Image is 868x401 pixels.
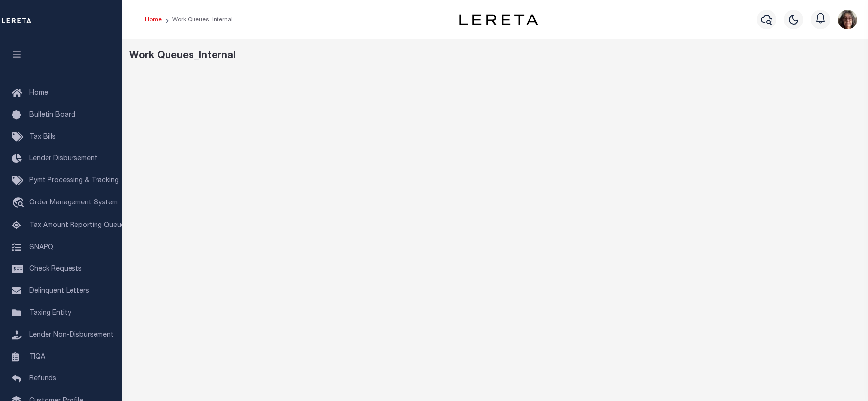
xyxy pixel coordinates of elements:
span: Taxing Entity [29,310,71,317]
span: Pymt Processing & Tracking [29,177,119,184]
span: Bulletin Board [29,112,75,119]
span: Delinquent Letters [29,288,89,295]
div: Work Queues_Internal [129,49,862,64]
a: Home [145,17,162,23]
img: logo-dark.svg [459,14,538,25]
span: Lender Disbursement [29,155,97,162]
span: Order Management System [29,200,118,206]
span: Lender Non-Disbursement [29,332,114,339]
span: Check Requests [29,266,82,273]
span: Tax Amount Reporting Queue [29,222,125,229]
span: Refunds [29,376,56,382]
i: travel_explore [12,197,27,210]
li: Work Queues_Internal [162,15,233,24]
span: SNAPQ [29,244,53,251]
span: Home [29,90,48,97]
span: TIQA [29,353,45,360]
span: Tax Bills [29,134,56,141]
